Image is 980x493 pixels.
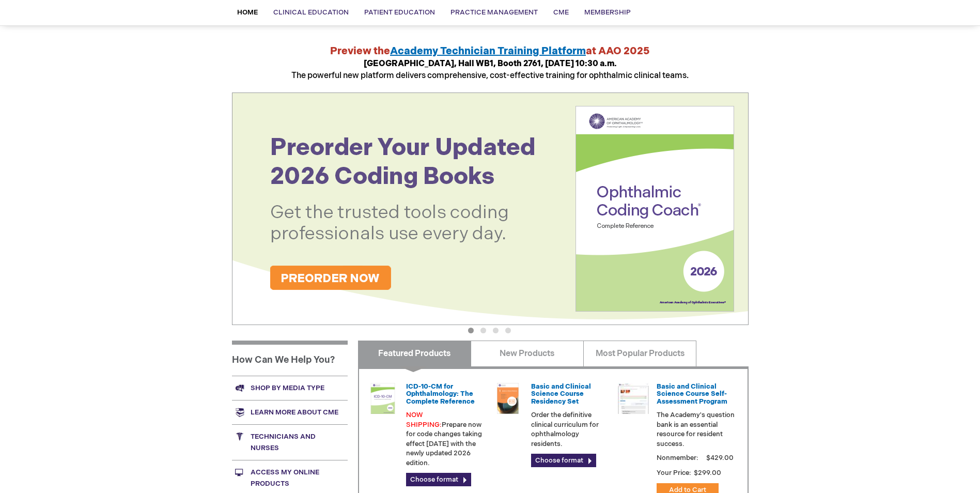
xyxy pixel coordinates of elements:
a: Learn more about CME [232,400,348,424]
a: Academy Technician Training Platform [390,45,586,57]
a: Most Popular Products [583,341,696,366]
span: $299.00 [693,469,723,477]
p: Prepare now for code changes taking effect [DATE] with the newly updated 2026 edition. [406,410,485,468]
span: $429.00 [705,454,735,462]
a: Featured Products [358,341,471,366]
strong: Nonmember: [657,452,698,465]
strong: [GEOGRAPHIC_DATA], Hall WB1, Booth 2761, [DATE] 10:30 a.m. [364,59,617,69]
h1: How Can We Help You? [232,341,348,376]
a: New Products [471,341,584,366]
span: Clinical Education [273,8,349,17]
span: Patient Education [364,8,435,17]
img: bcscself_20.jpg [618,383,649,414]
a: Choose format [406,473,471,486]
img: 02850963u_47.png [492,383,523,414]
img: 0120008u_42.png [367,383,398,414]
span: CME [553,8,569,17]
button: 1 of 4 [468,328,474,333]
a: Basic and Clinical Science Course Residency Set [531,382,591,406]
a: Shop by media type [232,376,348,400]
a: Technicians and nurses [232,424,348,460]
strong: Preview the at AAO 2025 [330,45,650,57]
span: The powerful new platform delivers comprehensive, cost-effective training for ophthalmic clinical... [291,59,689,81]
a: Basic and Clinical Science Course Self-Assessment Program [657,382,727,406]
a: ICD-10-CM for Ophthalmology: The Complete Reference [406,382,475,406]
button: 4 of 4 [505,328,511,333]
a: Choose format [531,454,596,467]
p: The Academy's question bank is an essential resource for resident success. [657,410,735,449]
button: 3 of 4 [493,328,499,333]
p: Order the definitive clinical curriculum for ophthalmology residents. [531,410,610,449]
font: NOW SHIPPING: [406,411,442,429]
strong: Your Price: [657,469,691,477]
span: Home [237,8,258,17]
button: 2 of 4 [480,328,486,333]
span: Practice Management [450,8,538,17]
span: Membership [584,8,631,17]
